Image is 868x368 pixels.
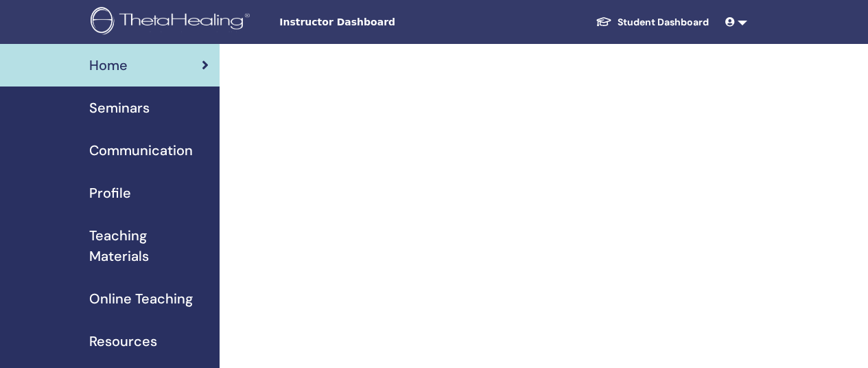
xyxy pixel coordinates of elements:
[89,140,193,161] span: Communication
[89,183,131,203] span: Profile
[279,15,485,30] span: Instructor Dashboard
[89,288,193,309] span: Online Teaching
[89,55,128,76] span: Home
[585,10,720,35] a: Student Dashboard
[89,97,150,118] span: Seminars
[596,16,612,27] img: graduation-cap-white.svg
[89,225,209,266] span: Teaching Materials
[89,331,157,352] span: Resources
[91,7,255,38] img: logo.png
